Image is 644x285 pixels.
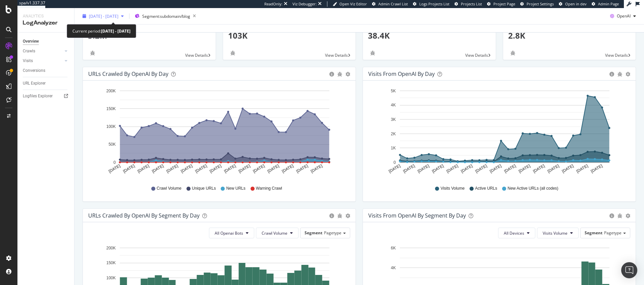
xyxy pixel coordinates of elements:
a: Project Settings [520,1,554,7]
text: 150K [106,260,116,265]
text: [DATE] [503,163,517,174]
text: [DATE] [532,163,546,174]
a: Logfiles Explorer [23,93,69,100]
span: Warning Crawl [256,186,282,191]
text: [DATE] [489,163,502,174]
div: bug [337,213,342,218]
text: 200K [106,89,116,93]
text: 0 [113,160,116,165]
span: OpenAI [617,13,631,19]
div: bug [368,51,377,55]
text: [DATE] [388,163,401,174]
p: 2.8K [508,30,631,41]
text: [DATE] [310,163,323,174]
div: Logfiles Explorer [23,93,53,100]
div: ReadOnly: [264,1,282,7]
text: [DATE] [561,163,575,174]
span: Admin Page [598,1,619,6]
div: circle-info [329,72,334,77]
div: gear [626,213,630,218]
div: circle-info [609,72,614,77]
a: Projects List [454,1,482,7]
div: gear [626,72,630,77]
text: 200K [106,246,116,250]
text: [DATE] [223,163,237,174]
span: Project Page [493,1,515,6]
div: Viz Debugger: [292,1,317,7]
svg: A chart. [368,86,630,179]
button: Crawl Volume [256,228,299,238]
text: [DATE] [518,163,531,174]
svg: A chart. [88,86,350,179]
span: Segment: subdomain/blog [142,13,190,19]
a: Admin Page [592,1,619,7]
span: New URLs [226,186,245,191]
div: URL Explorer [23,80,46,87]
div: bug [508,51,518,55]
span: Segment [305,230,322,236]
a: Overview [23,38,69,45]
button: Visits Volume [537,228,579,238]
b: [DATE] - [DATE] [101,28,130,34]
text: [DATE] [252,163,266,174]
text: [DATE] [281,163,294,174]
text: 5K [391,89,396,93]
text: 150K [106,106,116,111]
a: Open in dev [559,1,587,7]
span: View Details [325,52,348,58]
div: LogAnalyzer [23,19,69,27]
text: [DATE] [547,163,560,174]
span: All Openai Bots [215,230,243,236]
text: 3K [391,117,396,122]
p: 38.4K [368,30,491,41]
p: 3.2M [88,30,211,41]
div: circle-info [329,213,334,218]
span: Admin Crawl List [378,1,408,6]
div: bug [618,213,622,218]
a: Visits [23,57,63,64]
span: View Details [185,52,208,58]
div: gear [345,72,350,77]
span: Project Settings [527,1,554,6]
button: All Devices [498,228,535,238]
div: Current period: [72,27,130,35]
a: Crawls [23,48,63,55]
div: Crawls [23,48,35,55]
text: 100K [106,124,116,129]
span: View Details [605,52,628,58]
span: Open Viz Editor [339,1,367,6]
span: Open in dev [565,1,587,6]
text: 100K [106,276,116,280]
span: Logs Projects List [419,1,449,6]
span: Projects List [461,1,482,6]
a: Project Page [487,1,515,7]
text: [DATE] [137,163,150,174]
span: Crawl Volume [262,230,287,236]
span: Visits Volume [440,186,465,191]
div: circle-info [609,213,614,218]
div: URLs Crawled by OpenAI By Segment By Day [88,212,200,219]
text: [DATE] [108,163,121,174]
span: Unique URLs [192,186,216,191]
button: [DATE] - [DATE] [80,11,126,21]
a: Logs Projects List [413,1,449,7]
div: Visits from OpenAI by day [368,70,435,77]
span: Visits Volume [543,230,568,236]
text: [DATE] [460,163,474,174]
span: Crawl Volume [157,186,181,191]
span: Segment [585,230,602,236]
div: URLs Crawled by OpenAI by day [88,70,168,77]
text: [DATE] [238,163,251,174]
a: Conversions [23,67,69,74]
span: View Details [465,52,488,58]
text: [DATE] [296,163,309,174]
text: 4K [391,266,396,270]
span: Active URLs [475,186,497,191]
text: [DATE] [151,163,164,174]
text: [DATE] [180,163,194,174]
text: 0 [393,160,396,165]
button: All Openai Bots [209,228,254,238]
span: New Active URLs (all codes) [507,186,558,191]
div: Conversions [23,67,45,74]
